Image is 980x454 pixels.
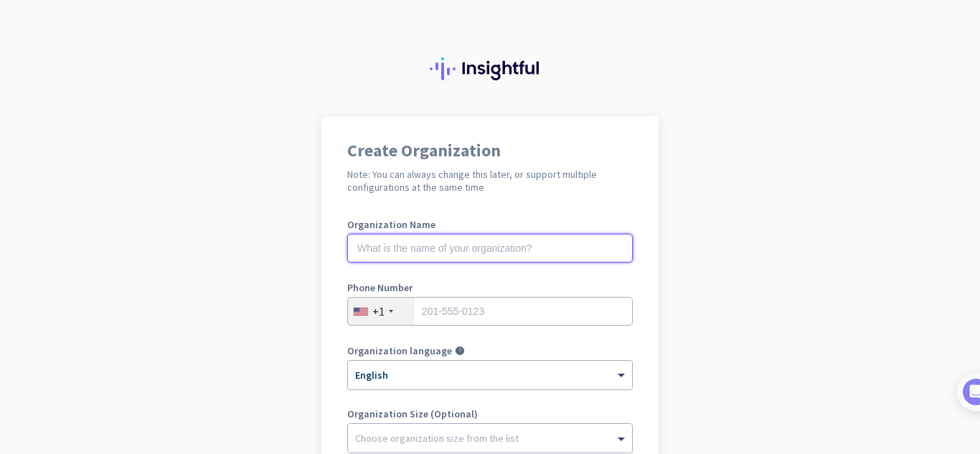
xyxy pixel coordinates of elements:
label: Organization Size (Optional) [347,409,633,419]
div: +1 [372,304,385,318]
h1: Create Organization [347,142,633,159]
label: Phone Number [347,283,633,293]
img: Insightful [430,57,550,80]
i: help [455,346,465,356]
input: 201-555-0123 [347,297,633,326]
label: Organization Name [347,219,633,230]
input: What is the name of your organization? [347,234,633,263]
h2: Note: You can always change this later, or support multiple configurations at the same time [347,168,633,194]
label: Organization language [347,346,452,356]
